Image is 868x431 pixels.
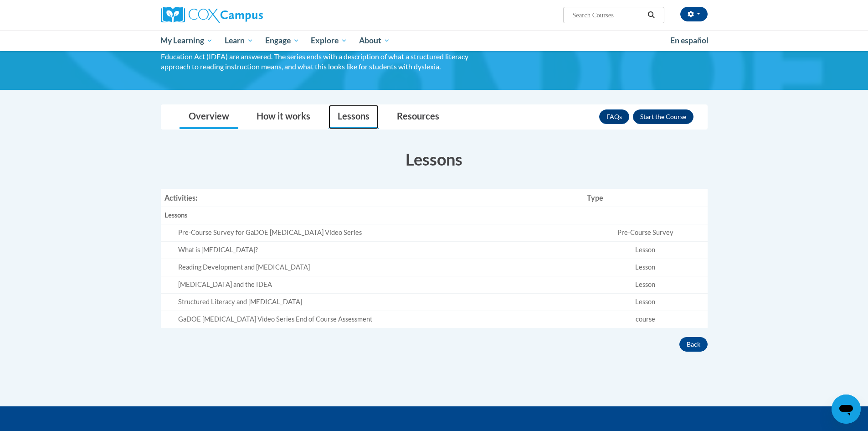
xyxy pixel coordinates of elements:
th: Activities: [161,189,583,207]
a: About [353,30,396,51]
button: Enroll [633,109,693,124]
td: Lesson [583,259,708,276]
button: Account Settings [680,7,708,21]
td: Pre-Course Survey [583,224,708,242]
span: Explore [311,35,347,46]
a: Lessons [329,105,379,129]
td: Lesson [583,276,708,294]
a: Learn [219,30,259,51]
a: Resources [388,105,448,129]
button: Back [679,337,708,352]
div: Lessons [164,211,580,220]
a: FAQs [599,109,629,124]
div: GaDOE [MEDICAL_DATA] Video Series End of Course Assessment [178,315,580,324]
span: About [359,35,390,46]
a: Engage [259,30,305,51]
div: Reading Development and [MEDICAL_DATA] [178,263,580,272]
div: What is [MEDICAL_DATA]? [178,245,580,255]
div: Structured Literacy and [MEDICAL_DATA] [178,297,580,307]
span: Engage [265,35,299,46]
div: [MEDICAL_DATA] and the IDEA [178,280,580,290]
span: My Learning [160,35,213,46]
iframe: Button to launch messaging window [832,395,861,424]
a: Cox Campus [161,7,334,23]
input: Search Courses [571,10,644,21]
td: Lesson [583,294,708,311]
td: course [583,311,708,327]
span: Learn [225,35,253,46]
h3: Lessons [161,148,708,171]
td: Lesson [583,242,708,259]
div: Pre-Course Survey for GaDOE [MEDICAL_DATA] Video Series [178,228,580,238]
a: My Learning [155,30,219,51]
a: Overview [180,105,238,129]
button: Search [644,10,658,21]
img: Cox Campus [161,7,263,23]
a: How it works [247,105,319,129]
th: Type [583,189,708,207]
div: Main menu [147,30,721,51]
span: En español [670,36,709,45]
a: Explore [305,30,353,51]
a: En español [664,31,714,50]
